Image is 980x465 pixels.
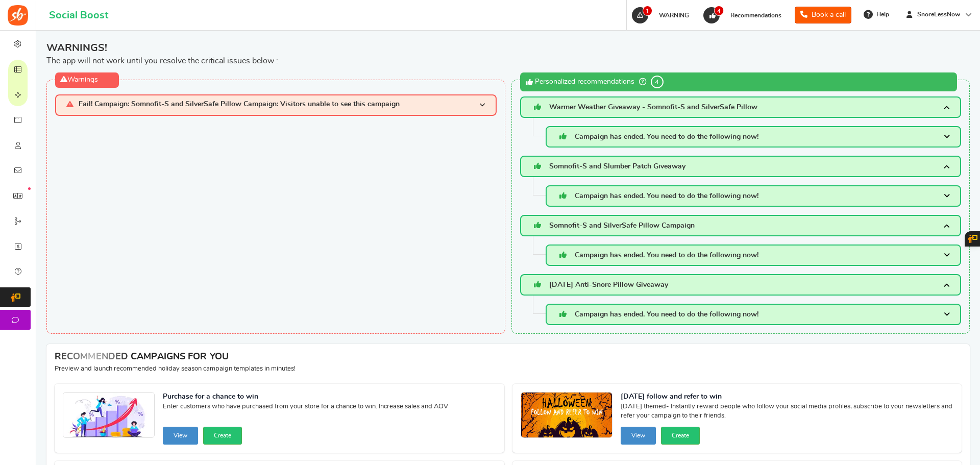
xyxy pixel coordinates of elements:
[549,163,685,170] span: Somnofit-S and Slumber Patch Giveaway
[46,41,970,66] div: The app will not work until you resolve the critical issues below :
[661,427,700,445] button: Create
[79,101,400,109] span: Fail! Campaign: Somnofit-S and SilverSafe Pillow Campaign: Visitors unable to see this campaign
[702,7,787,23] a: 4 Recommendations
[575,133,758,140] span: Campaign has ended. You need to do the following now!
[49,10,108,21] h1: Social Boost
[651,76,664,88] span: 4
[575,252,758,259] span: Campaign has ended. You need to do the following now!
[730,12,781,18] span: Recommendations
[575,192,758,200] span: Campaign has ended. You need to do the following now!
[714,6,724,16] span: 4
[874,10,889,19] span: Help
[520,72,958,91] div: Personalized recommendations
[163,427,198,445] button: View
[621,427,656,445] button: View
[55,364,962,374] p: Preview and launch recommended holiday season campaign templates in minutes!
[659,12,689,18] span: WARNING
[55,352,962,362] h4: RECOMMENDED CAMPAIGNS FOR YOU
[643,6,652,16] span: 1
[575,311,758,318] span: Campaign has ended. You need to do the following now!
[549,222,695,229] span: Somnofit-S and SilverSafe Pillow Campaign
[163,402,448,423] span: Enter customers who have purchased from your store for a chance to win. Increase sales and AOV
[63,393,154,438] img: Recommended Campaigns
[163,392,448,402] strong: Purchase for a chance to win
[913,10,964,19] span: SnoreLessNow
[621,392,954,402] strong: [DATE] follow and refer to win
[631,7,694,23] a: 1 WARNING
[860,6,894,22] a: Help
[46,41,970,55] span: WARNINGS!
[621,402,954,423] span: [DATE] themed- Instantly reward people who follow your social media profiles, subscribe to your n...
[8,5,28,26] img: Social Boost
[28,187,31,190] em: New
[549,281,668,288] span: [DATE] Anti-Snore Pillow Giveaway
[521,393,612,438] img: Recommended Campaigns
[203,427,242,445] button: Create
[795,7,851,23] a: Book a call
[55,72,119,88] div: Warnings
[549,104,757,111] span: Warmer Weather Giveaway - Somnofit-S and SilverSafe Pillow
